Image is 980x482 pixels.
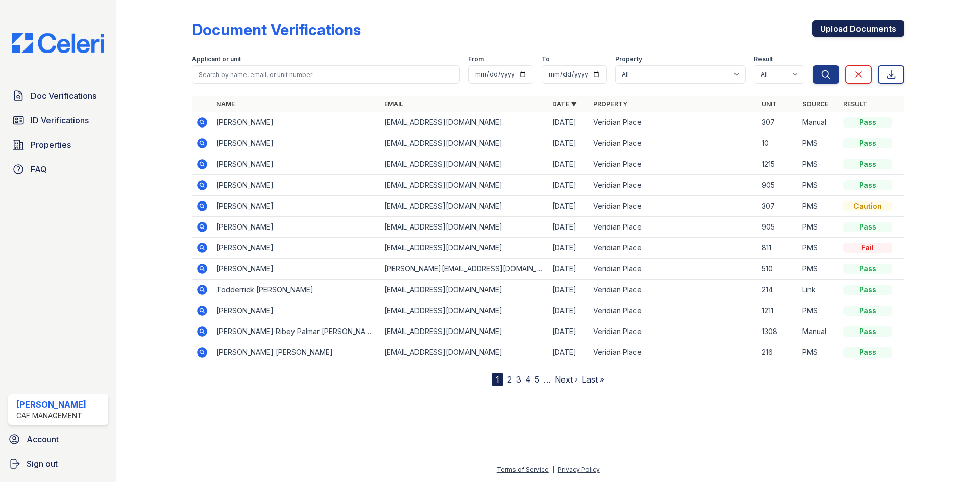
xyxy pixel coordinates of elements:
[589,259,757,280] td: Veridian Place
[757,133,798,154] td: 10
[757,321,798,342] td: 1308
[798,238,839,259] td: PMS
[548,154,589,175] td: [DATE]
[31,90,96,102] span: Doc Verifications
[589,238,757,259] td: Veridian Place
[16,411,86,421] div: CAF Management
[548,342,589,363] td: [DATE]
[802,100,828,108] a: Source
[798,280,839,300] td: Link
[757,112,798,133] td: 307
[380,175,548,196] td: [EMAIL_ADDRESS][DOMAIN_NAME]
[380,154,548,175] td: [EMAIL_ADDRESS][DOMAIN_NAME]
[548,321,589,342] td: [DATE]
[4,453,112,474] button: Sign out
[192,65,460,84] input: Search by name, email, or unit number
[380,280,548,300] td: [EMAIL_ADDRESS][DOMAIN_NAME]
[548,259,589,280] td: [DATE]
[589,321,757,342] td: Veridian Place
[548,112,589,133] td: [DATE]
[380,196,548,217] td: [EMAIL_ADDRESS][DOMAIN_NAME]
[542,55,550,63] label: To
[212,175,380,196] td: [PERSON_NAME]
[31,114,89,126] span: ID Verifications
[843,264,892,274] div: Pass
[798,133,839,154] td: PMS
[589,280,757,300] td: Veridian Place
[843,347,892,358] div: Pass
[843,306,892,316] div: Pass
[384,100,403,108] a: Email
[212,217,380,238] td: [PERSON_NAME]
[843,100,867,108] a: Result
[589,196,757,217] td: Veridian Place
[544,373,551,386] span: …
[525,374,531,385] a: 4
[380,217,548,238] td: [EMAIL_ADDRESS][DOMAIN_NAME]
[212,321,380,342] td: [PERSON_NAME] Ribey Palmar [PERSON_NAME]
[798,342,839,363] td: PMS
[843,138,892,148] div: Pass
[757,300,798,321] td: 1211
[593,100,627,108] a: Property
[468,55,484,63] label: From
[843,285,892,295] div: Pass
[843,201,892,211] div: Caution
[192,55,241,63] label: Applicant or unit
[380,300,548,321] td: [EMAIL_ADDRESS][DOMAIN_NAME]
[552,100,577,108] a: Date ▼
[798,217,839,238] td: PMS
[31,163,47,175] span: FAQ
[589,217,757,238] td: Veridian Place
[212,196,380,217] td: [PERSON_NAME]
[548,280,589,300] td: [DATE]
[548,133,589,154] td: [DATE]
[558,466,600,473] a: Privacy Policy
[812,20,904,37] a: Upload Documents
[548,238,589,259] td: [DATE]
[507,374,512,385] a: 2
[8,159,108,180] a: FAQ
[192,20,361,39] div: Document Verifications
[757,196,798,217] td: 307
[212,133,380,154] td: [PERSON_NAME]
[548,300,589,321] td: [DATE]
[589,154,757,175] td: Veridian Place
[615,55,642,63] label: Property
[548,175,589,196] td: [DATE]
[212,259,380,280] td: [PERSON_NAME]
[798,321,839,342] td: Manual
[757,280,798,300] td: 214
[548,196,589,217] td: [DATE]
[757,217,798,238] td: 905
[516,374,521,385] a: 3
[212,342,380,363] td: [PERSON_NAME] [PERSON_NAME]
[212,112,380,133] td: [PERSON_NAME]
[589,112,757,133] td: Veridian Place
[212,154,380,175] td: [PERSON_NAME]
[380,321,548,342] td: [EMAIL_ADDRESS][DOMAIN_NAME]
[552,466,554,473] div: |
[548,217,589,238] td: [DATE]
[843,159,892,169] div: Pass
[843,117,892,128] div: Pass
[843,326,892,337] div: Pass
[754,55,773,63] label: Result
[16,398,86,411] div: [PERSON_NAME]
[757,175,798,196] td: 905
[757,342,798,363] td: 216
[762,100,777,108] a: Unit
[4,429,112,449] a: Account
[212,300,380,321] td: [PERSON_NAME]
[589,133,757,154] td: Veridian Place
[798,154,839,175] td: PMS
[843,180,892,190] div: Pass
[27,433,59,445] span: Account
[843,243,892,253] div: Fail
[589,342,757,363] td: Veridian Place
[798,112,839,133] td: Manual
[31,139,71,151] span: Properties
[212,280,380,300] td: Todderrick [PERSON_NAME]
[798,259,839,280] td: PMS
[582,374,604,385] a: Last »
